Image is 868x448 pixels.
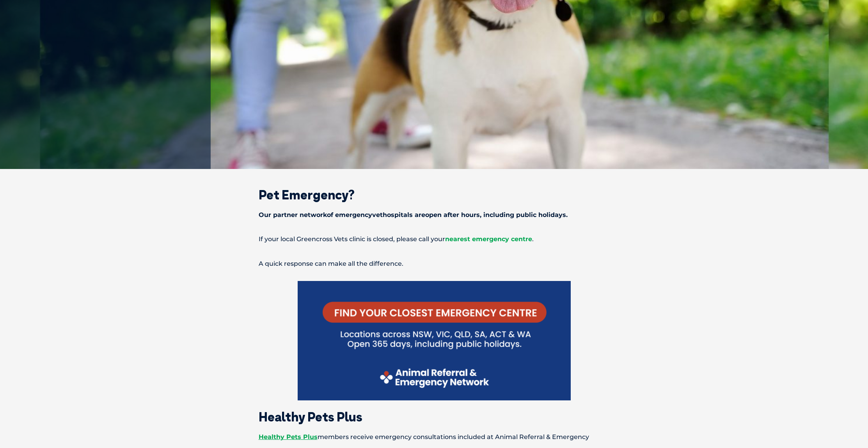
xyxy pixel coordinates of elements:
[259,211,327,219] span: Our partner network
[259,433,318,441] a: Healthy Pets Plus
[372,211,383,219] span: vet
[259,260,403,267] span: A quick response can make all the difference.
[425,211,568,219] span: open after hours, including public holidays.
[298,281,571,400] img: Find your local emergency centre
[327,211,372,219] span: of emergency
[231,188,637,201] h2: Pet Emergency?
[415,211,425,219] span: are
[383,211,413,219] span: hospitals
[231,411,637,423] h2: Healthy Pets Plus
[532,235,534,243] span: .
[259,235,445,243] span: If your local Greencross Vets clinic is closed, please call your
[445,235,532,243] a: nearest emergency centre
